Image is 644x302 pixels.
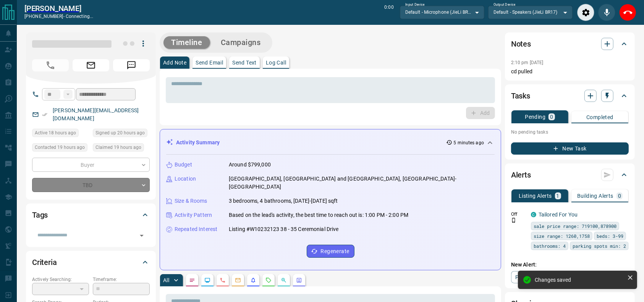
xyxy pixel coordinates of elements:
div: Changes saved [535,277,624,283]
p: Add Note [163,60,186,65]
span: bathrooms: 4 [534,242,566,250]
p: 0 [550,114,553,120]
a: [PERSON_NAME][EMAIL_ADDRESS][DOMAIN_NAME] [53,107,139,121]
a: Tailored For You [539,212,578,218]
p: [PHONE_NUMBER] - [24,13,93,20]
p: Repeated Interest [175,225,217,233]
div: TBD [32,178,150,192]
div: Activity Summary5 minutes ago [166,136,495,150]
h2: Tags [32,209,48,221]
div: Notes [511,35,629,53]
div: End Call [619,4,636,21]
p: Pending [525,114,545,120]
div: Tags [32,206,150,224]
div: Mon Aug 11 2025 [93,129,150,139]
span: parking spots min: 2 [573,242,626,250]
div: Mon Aug 11 2025 [93,143,150,154]
p: Log Call [266,60,286,65]
p: Send Email [196,60,223,65]
button: Open [136,230,147,241]
p: cd pulled [511,68,629,76]
span: Signed up 20 hours ago [95,129,145,137]
svg: Listing Alerts [250,277,256,283]
span: Email [73,59,109,71]
span: connecting... [66,14,93,19]
label: Input Device [405,2,425,7]
button: Regenerate [307,245,354,258]
p: Timeframe: [93,276,150,283]
p: [GEOGRAPHIC_DATA], [GEOGRAPHIC_DATA] and [GEOGRAPHIC_DATA], [GEOGRAPHIC_DATA]-[GEOGRAPHIC_DATA] [229,175,495,191]
div: Mon Aug 11 2025 [32,143,89,154]
h2: Tasks [511,90,530,102]
p: Actively Searching: [32,276,89,283]
a: [PERSON_NAME] [24,4,93,13]
p: Off [511,211,526,218]
p: Completed [586,115,613,120]
svg: Push Notification Only [511,218,516,223]
p: Activity Summary [176,139,220,147]
span: Claimed 19 hours ago [95,144,141,151]
div: Criteria [32,253,150,271]
div: condos.ca [531,212,536,217]
p: 1 [557,193,560,199]
div: Mute [598,4,615,21]
h2: Criteria [32,256,57,268]
p: Building Alerts [577,193,613,199]
p: All [163,278,169,283]
span: size range: 1260,1758 [534,232,590,240]
p: Budget [175,161,192,169]
p: Around $799,000 [229,161,271,169]
p: Based on the lead's activity, the best time to reach out is: 1:00 PM - 2:00 PM [229,211,408,219]
p: 3 bedrooms, 4 bathrooms, [DATE]-[DATE] sqft [229,197,338,205]
label: Output Device [494,2,515,7]
p: No pending tasks [511,126,629,138]
svg: Agent Actions [296,277,302,283]
p: Activity Pattern [175,211,212,219]
button: New Task [511,142,629,155]
div: Mon Aug 11 2025 [32,129,89,139]
svg: Opportunities [281,277,287,283]
div: Buyer [32,158,150,172]
div: Default - Speakers (JieLi BR17) [488,6,573,19]
button: Campaigns [213,36,269,49]
p: Size & Rooms [175,197,207,205]
svg: Email Verified [42,112,47,117]
span: sale price range: 719100,878900 [534,222,616,230]
p: Listing #W10232123 38 - 35 Ceremonial Drive [229,225,339,233]
a: Property [511,271,550,283]
h2: Notes [511,38,531,50]
p: New Alert: [511,261,629,269]
p: 2:10 pm [DATE] [511,60,544,65]
span: Active 18 hours ago [35,129,76,137]
p: 5 minutes ago [454,139,484,146]
div: Tasks [511,87,629,105]
p: Listing Alerts [519,193,552,199]
div: Default - Microphone (JieLi BR17) [400,6,484,19]
svg: Lead Browsing Activity [204,277,210,283]
span: Message [113,59,150,71]
p: 0:00 [384,4,393,21]
svg: Calls [220,277,226,283]
span: beds: 3-99 [597,232,623,240]
h2: Alerts [511,169,531,181]
svg: Requests [265,277,272,283]
span: Contacted 19 hours ago [35,144,85,151]
p: Location [175,175,196,183]
p: 0 [618,193,621,199]
p: Send Text [232,60,257,65]
svg: Emails [235,277,241,283]
div: Audio Settings [577,4,594,21]
svg: Notes [189,277,195,283]
div: Alerts [511,166,629,184]
button: Timeline [163,36,210,49]
span: Call [32,59,69,71]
